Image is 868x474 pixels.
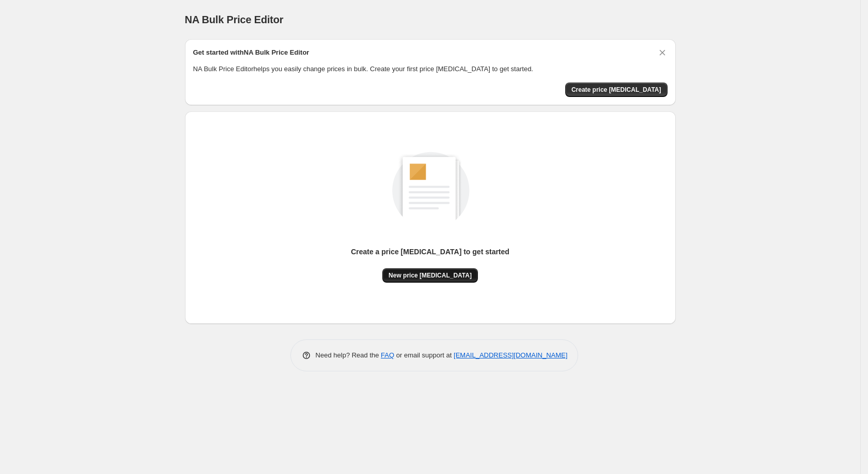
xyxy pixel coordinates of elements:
a: FAQ [381,351,394,359]
p: Create a price [MEDICAL_DATA] to get started [351,247,509,257]
span: Need help? Read the [316,351,381,359]
button: Dismiss card [657,47,668,58]
a: [EMAIL_ADDRESS][DOMAIN_NAME] [454,351,567,359]
span: Create price [MEDICAL_DATA] [571,86,661,94]
p: NA Bulk Price Editor helps you easily change prices in bulk. Create your first price [MEDICAL_DAT... [193,64,668,74]
span: New price [MEDICAL_DATA] [389,271,472,280]
span: or email support at [394,351,454,359]
h2: Get started with NA Bulk Price Editor [193,47,309,58]
button: New price [MEDICAL_DATA] [382,268,478,283]
span: NA Bulk Price Editor [185,14,284,25]
button: Create price change job [565,83,668,97]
